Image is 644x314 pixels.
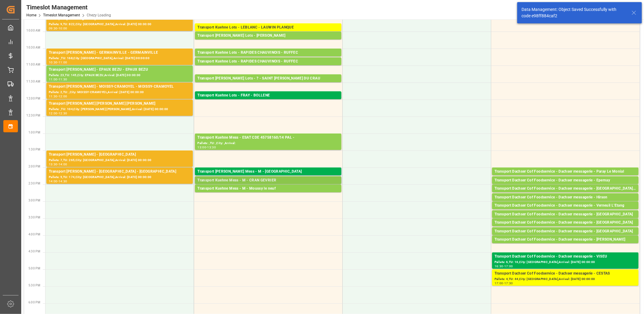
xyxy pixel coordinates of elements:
div: Pallets: 2,TU: 138,City: [GEOGRAPHIC_DATA],Arrival: [DATE] 00:00:00 [197,39,339,44]
div: Transport Dachser Cof Foodservice - Dachser messagerie - Epernay [495,177,636,184]
div: Transport [PERSON_NAME] - [GEOGRAPHIC_DATA] - [GEOGRAPHIC_DATA] [49,169,190,175]
span: 11:30 AM [26,80,40,83]
span: 5:30 PM [29,284,40,287]
div: Transport Kuehne Lots - RAPIDES CHAUVINOIS - RUFFEC [197,59,339,65]
div: Transport [PERSON_NAME] [PERSON_NAME] [PERSON_NAME] [49,101,190,107]
span: 2:00 PM [29,165,40,168]
div: 12:00 [59,95,67,98]
div: Pallets: ,TU: 72,City: [GEOGRAPHIC_DATA],Arrival: [DATE] 00:00:00 [495,226,636,231]
div: Pallets: 1,TU: ,City: [GEOGRAPHIC_DATA],Arrival: [DATE] 00:00:00 [495,218,636,223]
div: Transport Kuehne Mess - M - Moussy le neuf [197,186,339,192]
span: 4:30 PM [29,250,40,253]
div: Pallets: 1,TU: 13,City: [GEOGRAPHIC_DATA],Arrival: [DATE] 00:00:00 [495,201,636,206]
div: 09:30 [49,27,58,30]
div: Transport [PERSON_NAME] Lots - [PERSON_NAME] [197,33,339,39]
div: Pallets: ,TU: 168,City: [GEOGRAPHIC_DATA],Arrival: [DATE] 00:00:00 [49,56,190,61]
div: 11:00 [49,78,58,81]
div: 12:30 [59,112,67,115]
span: 5:00 PM [29,267,40,270]
div: Transport [PERSON_NAME] Mess - M - [GEOGRAPHIC_DATA] [197,169,339,175]
div: Pallets: 2,TU: 28,City: [GEOGRAPHIC_DATA],Arrival: [DATE] 00:00:00 [495,175,636,180]
div: Transport [PERSON_NAME] - GERMAINVILLE - GERMAINVILLE [49,50,190,56]
div: - [503,282,504,285]
div: - [58,163,59,166]
div: 11:30 [49,95,58,98]
span: 11:00 AM [26,63,40,66]
div: Transport Dachser Cof Foodservice - Dachser messagerie - [PERSON_NAME] [495,237,636,243]
div: 17:00 [495,282,503,285]
div: Transport Dachser Cof Foodservice - Dachser messagerie - [GEOGRAPHIC_DATA] [495,228,636,235]
div: Pallets: ,TU: 241,City: LAUWIN PLANQUE,Arrival: [DATE] 00:00:00 [197,31,339,36]
div: Pallets: ,TU: 3,City: [GEOGRAPHIC_DATA],Arrival: [DATE] 00:00:00 [197,175,339,180]
span: 1:30 PM [29,148,40,151]
div: Pallets: 6,TU: 16,City: [GEOGRAPHIC_DATA],Arrival: [DATE] 00:00:00 [495,260,636,265]
span: 10:00 AM [26,29,40,32]
div: Pallets: ,TU: 80,City: [GEOGRAPHIC_DATA],Arrival: [DATE] 00:00:00 [197,192,339,197]
span: 12:30 PM [26,114,40,117]
div: 14:00 [59,163,67,166]
div: 12:00 [49,112,58,115]
a: Home [26,13,36,17]
div: Transport Dachser Cof Foodservice - Dachser messagerie - [GEOGRAPHIC_DATA] [495,211,636,218]
div: Data Management: Object Saved Successfully with code e98ff884caf2 [522,6,626,19]
div: Pallets: 7,TU: 265,City: [GEOGRAPHIC_DATA],Arrival: [DATE] 00:00:00 [49,158,190,163]
div: Pallets: 5,TU: 174,City: [GEOGRAPHIC_DATA],Arrival: [DATE] 00:00:00 [49,175,190,180]
a: Timeslot Management [43,13,80,17]
div: Transport Dachser Cof Foodservice - Dachser messagerie - Paray Le Monial [495,169,636,175]
span: 4:00 PM [29,233,40,236]
div: Pallets: ,TU: 80,City: [PERSON_NAME],Arrival: [DATE] 00:00:00 [495,243,636,248]
div: Pallets: 1,TU: 42,City: [GEOGRAPHIC_DATA][PERSON_NAME],Arrival: [DATE] 00:00:00 [495,192,636,197]
div: Transport Dachser Cof Foodservice - Dachser messagerie - CESTAS [495,271,636,277]
span: 10:30 AM [26,46,40,49]
div: Pallets: ,TU: ,City: ,Arrival: [197,141,339,146]
div: Transport Kuehne Lots - FRAY - BOLLENE [197,93,339,99]
div: Transport Dachser Cof Foodservice - Dachser messagerie - Verneuil L'Etang [495,203,636,209]
div: Transport [PERSON_NAME] - [GEOGRAPHIC_DATA] [49,152,190,158]
div: 11:30 [59,78,67,81]
div: 14:00 [49,180,58,183]
div: Pallets: 23,TU: 145,City: EPAUX BEZU,Arrival: [DATE] 00:00:00 [49,73,190,78]
div: 13:00 [197,146,206,149]
div: Transport Dachser Cof Foodservice - Dachser messagerie - [GEOGRAPHIC_DATA] [495,220,636,226]
span: 1:00 PM [29,131,40,134]
span: 12:00 PM [26,97,40,100]
div: Transport [PERSON_NAME] - MOISSY-CRAMOYEL - MOISSY-CRAMOYEL [49,84,190,90]
div: - [58,61,59,64]
div: 13:30 [49,163,58,166]
div: 10:00 [59,27,67,30]
div: Transport Kuehne Mess - ESAT CDE 45758160/14 PAL - [197,135,339,141]
div: Transport Kuehne Lots - RAPIDES CHAUVINOIS - RUFFEC [197,50,339,56]
div: - [58,180,59,183]
div: 14:30 [59,180,67,183]
div: - [206,146,207,149]
div: 17:00 [504,265,513,268]
div: Transport Kuehne Lots - LEBLANC - LAUWIN PLANQUE [197,25,339,31]
div: 13:30 [207,146,216,149]
div: Timeslot Management [26,3,111,12]
div: - [58,95,59,98]
div: - [503,265,504,268]
div: 11:00 [59,61,67,64]
div: Transport Dachser Cof Foodservice - Dachser messagerie - Hirson [495,194,636,201]
div: Pallets: ,TU: 23,City: CRAN GEVRIER,Arrival: [DATE] 00:00:00 [197,184,339,189]
div: Pallets: 11,TU: 261,City: [GEOGRAPHIC_DATA][PERSON_NAME],Arrival: [DATE] 00:00:00 [197,82,339,87]
div: - [58,27,59,30]
div: Pallets: 2,TU: ,City: MOISSY-CRAMOYEL,Arrival: [DATE] 00:00:00 [49,90,190,95]
span: 3:30 PM [29,216,40,219]
div: Transport Dachser Cof Foodservice - Dachser messagerie - VISEU [495,254,636,260]
div: Transport [PERSON_NAME] Lots - ? - SAINT [PERSON_NAME] DU CRAU [197,76,339,82]
span: 6:00 PM [29,301,40,304]
div: 17:30 [504,282,513,285]
div: Pallets: ,TU: 104,City: [PERSON_NAME] [PERSON_NAME],Arrival: [DATE] 00:00:00 [49,107,190,112]
span: 2:30 PM [29,182,40,185]
span: 3:00 PM [29,199,40,202]
div: Pallets: 1,TU: 117,City: Verneuil L'Etang,Arrival: [DATE] 00:00:00 [495,209,636,214]
div: 10:30 [49,61,58,64]
div: Pallets: 4,TU: 44,City: [GEOGRAPHIC_DATA],Arrival: [DATE] 00:00:00 [495,277,636,282]
div: Transport [PERSON_NAME] - EPAUX BEZU - EPAUX BEZU [49,67,190,73]
div: - [58,78,59,81]
div: Pallets: 1,TU: 539,City: RUFFEC,Arrival: [DATE] 00:00:00 [197,56,339,61]
div: Pallets: 9,TU: 744,City: BOLLENE,Arrival: [DATE] 00:00:00 [197,99,339,104]
div: Transport Kuehne Mess - M - CRAN GEVRIER [197,177,339,184]
div: Pallets: 3,TU: ,City: [GEOGRAPHIC_DATA],Arrival: [DATE] 00:00:00 [495,235,636,240]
